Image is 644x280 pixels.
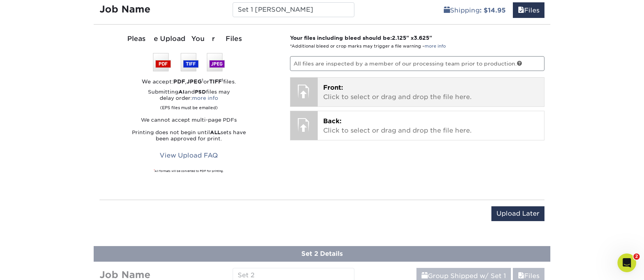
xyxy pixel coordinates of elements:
[192,95,218,101] a: more info
[491,206,544,221] input: Upload Later
[290,35,432,41] strong: Your files including bleed should be: " x "
[100,89,278,111] p: Submitting and files may delay order:
[233,2,354,17] input: Enter a job name
[100,34,278,44] div: Please Upload Your Files
[422,272,428,280] span: shipping
[414,35,429,41] span: 3.625
[202,78,203,82] sup: 1
[154,169,155,171] sup: 1
[155,148,223,163] a: View Upload FAQ
[323,117,342,125] span: Back:
[195,89,206,95] strong: PSD
[209,78,222,85] strong: TIFF
[178,89,185,95] strong: AI
[290,56,545,71] p: All files are inspected by a member of our processing team prior to production.
[439,2,511,18] a: Shipping: $14.95
[617,253,636,272] iframe: Intercom live chat
[160,101,218,111] small: (EPS files must be emailed)
[153,53,225,71] img: We accept: PSD, TIFF, or JPEG (JPG)
[100,117,278,123] p: We cannot accept multi-page PDFs
[633,253,640,260] span: 2
[210,129,221,135] strong: ALL
[100,78,278,85] div: We accept: , or files.
[173,78,185,85] strong: PDF
[187,78,202,85] strong: JPEG
[100,4,150,15] strong: Job Name
[480,7,506,14] b: : $14.95
[323,84,343,91] span: Front:
[444,7,450,14] span: shipping
[425,44,446,49] a: more info
[323,117,539,135] p: Click to select or drag and drop the file here.
[323,83,539,102] p: Click to select or drag and drop the file here.
[222,78,223,82] sup: 1
[100,169,278,173] div: All formats will be converted to PDF for printing.
[518,7,524,14] span: files
[100,129,278,142] p: Printing does not begin until sets have been approved for print.
[290,44,446,49] small: *Additional bleed or crop marks may trigger a file warning –
[513,2,544,18] a: Files
[518,272,524,280] span: files
[392,35,406,41] span: 2.125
